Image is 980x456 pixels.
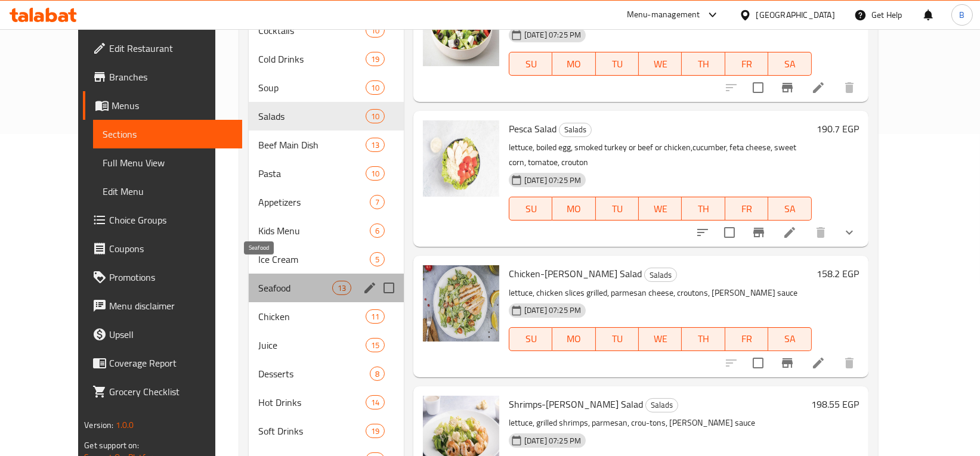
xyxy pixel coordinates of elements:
span: 13 [333,283,351,294]
div: Salads [559,123,592,137]
span: Select to update [717,220,742,245]
span: Sections [103,127,232,141]
span: TU [601,55,634,73]
div: items [366,138,385,152]
button: delete [835,73,864,102]
div: Cold Drinks19 [249,45,404,73]
span: 13 [366,139,384,151]
svg: Show Choices [842,225,857,240]
span: Salads [258,109,365,123]
a: Edit menu item [811,80,826,95]
button: FR [725,52,768,76]
p: lettuce, boiled egg, smoked turkey or beef or chicken,cucumber, feta cheese, sweet corn, tomatoe,... [509,140,812,170]
div: items [366,424,385,438]
span: Coupons [109,241,232,256]
div: Hot Drinks [258,395,365,410]
span: 10 [366,111,384,122]
button: delete [806,218,835,247]
div: Juice15 [249,331,404,359]
div: Ice Cream [258,252,369,266]
a: Coverage Report [83,349,242,377]
span: Full Menu View [103,156,232,170]
a: Promotions [83,263,242,291]
h6: 198.55 EGP [811,396,859,412]
button: SU [509,327,552,351]
div: items [370,252,385,266]
div: Kids Menu6 [249,216,404,245]
a: Grocery Checklist [83,377,242,406]
span: Desserts [258,367,369,381]
span: 10 [366,168,384,179]
button: TU [596,52,639,76]
span: Cocktails [258,23,365,38]
span: WE [644,55,677,73]
button: SA [768,52,811,76]
img: Chicken-Ceasar Salad [423,265,499,342]
span: Upsell [109,327,232,342]
span: Kids Menu [258,224,369,238]
div: items [366,338,385,352]
span: [DATE] 07:25 PM [520,29,586,41]
span: Version: [84,417,113,433]
div: Salads [644,268,677,282]
span: Appetizers [258,195,369,209]
span: Promotions [109,270,232,284]
div: Beef Main Dish [258,138,365,152]
div: Appetizers7 [249,188,404,216]
span: 15 [366,340,384,351]
span: Select to update [746,350,771,376]
div: Chicken11 [249,302,404,331]
div: items [366,80,385,95]
span: B [959,8,964,21]
div: items [366,166,385,181]
span: MO [557,200,591,218]
span: [DATE] 07:25 PM [520,435,586,446]
span: TH [687,55,720,73]
span: 19 [366,426,384,437]
button: delete [835,349,864,377]
div: Soft Drinks19 [249,417,404,445]
div: Soup [258,80,365,95]
span: Cold Drinks [258,52,365,66]
div: Cocktails10 [249,16,404,45]
button: SA [768,197,811,221]
a: Branches [83,63,242,91]
span: 11 [366,311,384,322]
a: Full Menu View [93,148,242,177]
button: TH [682,52,725,76]
span: Edit Menu [103,184,232,198]
span: TH [687,330,720,348]
span: Branches [109,70,232,84]
span: 8 [370,368,384,380]
div: items [370,224,385,238]
a: Edit menu item [811,356,826,370]
button: WE [639,327,682,351]
div: Pasta10 [249,159,404,188]
div: Soft Drinks [258,424,365,438]
div: items [332,281,351,295]
button: FR [725,327,768,351]
span: 10 [366,82,384,94]
button: MO [552,52,595,76]
span: 1.0.0 [116,417,134,433]
button: MO [552,327,595,351]
span: Choice Groups [109,213,232,227]
span: WE [644,330,677,348]
span: Salads [646,398,678,412]
span: Select to update [746,75,771,100]
span: Edit Restaurant [109,41,232,55]
div: items [370,195,385,209]
button: Branch-specific-item [773,73,802,102]
button: TU [596,327,639,351]
span: TU [601,200,634,218]
span: 6 [370,225,384,237]
span: WE [644,200,677,218]
h6: 190.7 EGP [817,120,859,137]
span: Juice [258,338,365,352]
